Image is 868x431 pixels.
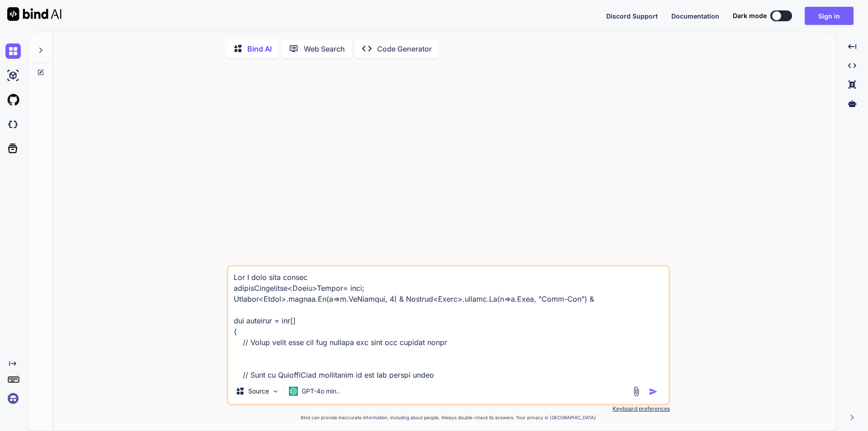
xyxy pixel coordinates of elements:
[649,387,658,396] img: icon
[805,7,854,25] button: Sign in
[247,43,272,54] p: Bind AI
[671,11,719,21] button: Documentation
[304,43,345,54] p: Web Search
[272,388,279,395] img: Pick Models
[631,386,642,397] img: attachment
[289,387,298,396] img: GPT-4o mini
[733,11,767,20] span: Dark mode
[606,11,658,21] button: Discord Support
[5,117,21,132] img: darkCloudIdeIcon
[7,7,61,21] img: Bind AI
[606,12,658,20] span: Discord Support
[248,387,269,396] p: Source
[227,405,670,412] p: Keyboard preferences
[671,12,719,20] span: Documentation
[5,92,21,108] img: githubLight
[377,43,432,54] p: Code Generator
[228,266,669,379] textarea: Lor I dolo sita consec adipisCingelitse<Doeiu>Tempor= inci; Utlabor<Etdol>.magnaa.En(a=>m.VeNiamq...
[5,43,21,59] img: chat
[302,387,340,396] p: GPT-4o min..
[5,68,21,83] img: ai-studio
[5,391,21,406] img: signin
[227,414,670,421] p: Bind can provide inaccurate information, including about people. Always double-check its answers....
